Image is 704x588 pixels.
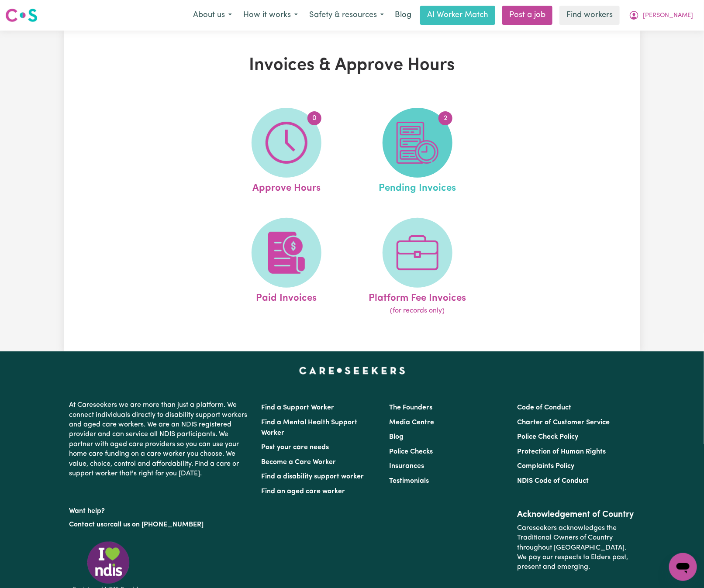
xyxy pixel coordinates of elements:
span: 0 [307,111,321,125]
p: Want help? [69,503,251,516]
a: NDIS Code of Conduct [518,478,589,485]
a: AI Worker Match [420,6,495,25]
h1: Invoices & Approve Hours [165,55,539,76]
a: Platform Fee Invoices(for records only) [355,218,480,316]
a: Testimonials [389,478,429,485]
span: Platform Fee Invoices [369,288,466,306]
button: Safety & resources [304,6,390,24]
button: How it works [238,6,304,24]
a: Police Checks [389,448,433,455]
a: Blog [390,6,417,25]
a: call us on [PHONE_NUMBER] [110,521,204,528]
span: [PERSON_NAME] [643,11,693,21]
a: Paid Invoices [224,218,349,316]
iframe: Button to launch messaging window [669,553,697,581]
a: Find a Mental Health Support Worker [261,419,357,437]
a: Find an aged care worker [261,488,345,495]
p: Careseekers acknowledges the Traditional Owners of Country throughout [GEOGRAPHIC_DATA]. We pay o... [518,520,635,576]
a: Post a job [502,6,552,25]
a: Blog [389,433,404,440]
h2: Acknowledgement of Country [518,509,635,520]
a: Approve Hours [224,108,349,196]
a: Careseekers logo [5,5,38,25]
button: About us [187,6,238,24]
a: Media Centre [389,419,434,426]
span: Pending Invoices [379,178,456,196]
img: Careseekers logo [5,7,38,23]
a: Complaints Policy [518,463,575,470]
a: Code of Conduct [518,404,572,411]
a: Insurances [389,463,424,470]
span: 2 [438,111,452,125]
a: Careseekers home page [299,367,405,374]
span: (for records only) [390,306,445,316]
p: or [69,516,251,533]
p: At Careseekers we are more than just a platform. We connect individuals directly to disability su... [69,397,251,482]
a: Contact us [69,521,104,528]
a: Find a disability support worker [261,473,364,480]
span: Approve Hours [252,178,321,196]
a: Police Check Policy [518,433,579,440]
a: Pending Invoices [355,108,480,196]
span: Paid Invoices [256,288,317,306]
a: The Founders [389,404,432,411]
a: Protection of Human Rights [518,448,606,455]
a: Charter of Customer Service [518,419,610,426]
a: Post your care needs [261,444,329,451]
a: Find workers [559,6,620,25]
a: Become a Care Worker [261,459,336,466]
button: My Account [623,6,699,24]
a: Find a Support Worker [261,404,334,411]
